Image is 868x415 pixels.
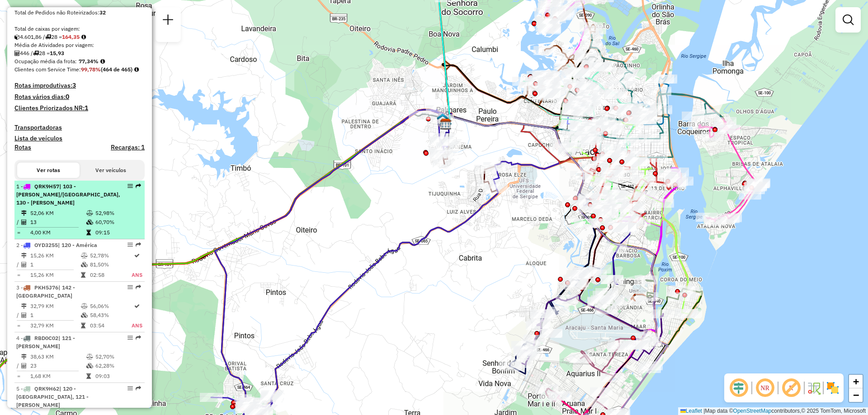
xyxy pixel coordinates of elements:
td: = [16,270,21,280]
h4: Rotas improdutivas: [14,82,145,89]
span: Ocupação média da frota: [14,58,77,65]
span: | 120 - [GEOGRAPHIC_DATA], 121 - [PERSON_NAME] [16,385,89,408]
td: 02:58 [90,270,131,280]
i: Distância Total [21,210,27,216]
span: Exibir rótulo [780,377,802,399]
h4: Recargas: 1 [111,144,145,151]
em: Rota exportada [136,284,141,290]
i: Total de Atividades [14,51,20,56]
div: Atividade não roteirizada - GILVANIA MARIA OLIVE [602,165,624,174]
td: 52,70% [95,352,141,361]
i: Rota otimizada [134,253,140,258]
i: Tempo total em rota [86,373,91,379]
span: | 121 - [PERSON_NAME] [16,335,75,350]
div: Atividade não roteirizada - MARCEL ARAGAO ALMEID [591,295,613,304]
i: % de utilização do peso [86,210,93,216]
i: % de utilização do peso [86,354,93,359]
div: Atividade não roteirizada - JOSE EDUARDO SANTOS [600,168,623,177]
a: Zoom out [849,388,863,402]
img: 301 UDC Light Siqueira Campos [437,113,448,125]
em: Rota exportada [136,386,141,391]
div: Atividade não roteirizada - COMERCIAL DE BEBIDAS E ALIMENTOS BRAUNA [560,110,583,119]
strong: 99,78% [81,66,101,73]
h4: Rotas vários dias: [14,93,145,101]
i: % de utilização do peso [81,253,88,258]
span: + [853,376,859,387]
i: Total de Atividades [21,219,27,225]
i: % de utilização da cubagem [86,219,93,225]
td: / [16,311,21,320]
em: Rotas cross docking consideradas [134,67,139,72]
button: Ver rotas [17,163,80,178]
em: Opções [127,386,133,391]
i: Tempo total em rota [81,272,85,278]
i: Cubagem total roteirizado [14,34,20,40]
i: Tempo total em rota [81,323,85,328]
span: OYD3255 [34,242,58,248]
td: 13 [30,218,86,227]
i: Total de rotas [45,34,51,40]
td: / [16,361,21,370]
td: 60,70% [95,218,141,227]
span: | 103 - [PERSON_NAME]/[GEOGRAPHIC_DATA], 130 - [PERSON_NAME] [16,183,120,206]
td: 1 [30,311,80,320]
img: Fluxo de ruas [807,381,821,395]
div: 4.601,86 / 28 = [14,33,145,41]
div: Map data © contributors,© 2025 TomTom, Microsoft [678,407,868,415]
h4: Lista de veículos [14,135,145,142]
td: 32,79 KM [30,321,80,330]
div: Atividade não roteirizada - MARCOS DE LEMOS DA S [605,223,628,232]
img: CDD Aracaju [440,118,452,130]
div: Atividade não roteirizada - DEPOSITO DE BEBIDAS [625,157,647,166]
td: 1,68 KM [30,372,86,381]
td: ANS [131,321,143,330]
td: 15,26 KM [30,270,80,280]
td: / [16,260,21,269]
td: 09:03 [95,372,141,381]
em: Opções [127,335,133,340]
div: Média de Atividades por viagem: [14,41,145,49]
em: Opções [127,242,133,247]
div: 446 / 28 = [14,49,145,57]
em: Média calculada utilizando a maior ocupação (%Peso ou %Cubagem) de cada rota da sessão. Rotas cro... [100,59,105,64]
strong: 3 [72,81,76,89]
td: 52,06 KM [30,209,86,218]
span: 4 - [16,335,75,350]
td: 81,50% [90,260,131,269]
span: QRK9H62 [34,385,59,392]
i: Distância Total [21,253,27,258]
i: Total de Atividades [21,262,27,267]
td: = [16,321,21,330]
i: Rota otimizada [134,303,140,309]
strong: 1 [85,104,88,112]
a: OpenStreetMap [733,408,772,414]
span: | 120 - América [58,242,97,248]
span: 3 - [16,284,75,299]
span: | 142 - [GEOGRAPHIC_DATA] [16,284,75,299]
div: Atividade não roteirizada - PADARIA PIRANGI LTDA [613,156,635,165]
span: Ocultar NR [754,377,776,399]
span: 5 - [16,385,89,408]
td: 52,78% [90,251,131,260]
a: Nova sessão e pesquisa [159,11,177,31]
em: Rota exportada [136,335,141,340]
h4: Transportadoras [14,124,145,131]
i: % de utilização do peso [81,303,88,309]
div: Atividade não roteirizada - WESLEY DE OLIVEIRA S [616,168,638,177]
span: Clientes com Service Time: [14,66,81,73]
span: RBD0C02 [34,335,58,341]
td: ANS [131,270,143,280]
strong: 164,35 [62,33,80,40]
img: Exibir/Ocultar setores [826,381,840,395]
td: 52,98% [95,209,141,218]
span: | [703,408,705,414]
td: 23 [30,361,86,370]
span: − [853,389,859,401]
a: Leaflet [680,408,702,414]
div: Atividade não roteirizada - POSTO HERMES FONTES [623,192,645,201]
td: = [16,372,21,381]
a: Rotas [14,144,31,151]
i: Meta Caixas/viagem: 170,46 Diferença: -6,11 [81,34,86,40]
td: 56,06% [90,302,131,311]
